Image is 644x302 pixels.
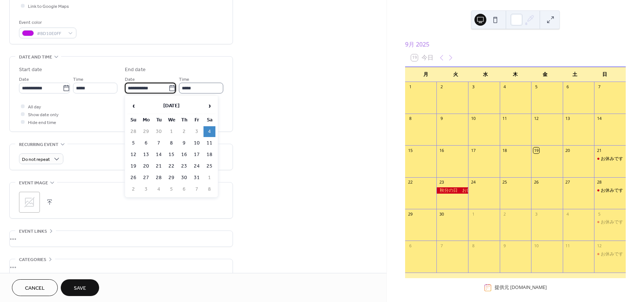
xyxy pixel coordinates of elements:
[405,40,626,49] div: 9月 2025
[12,279,58,296] a: Cancel
[140,98,203,114] th: [DATE]
[411,67,441,82] div: 月
[28,3,69,10] span: Link to Google Maps
[533,179,539,185] div: 26
[73,76,83,83] span: Time
[127,115,139,125] th: Su
[470,84,476,90] div: 3
[439,179,444,185] div: 23
[407,243,413,248] div: 6
[153,149,165,160] td: 14
[436,187,468,194] div: 秋分の日 お休みです
[601,251,623,257] div: お休みです
[439,211,444,217] div: 30
[596,147,602,153] div: 21
[203,172,215,183] td: 1
[127,161,139,172] td: 19
[594,219,626,225] div: お休みです
[439,84,444,90] div: 2
[533,116,539,121] div: 12
[140,161,152,172] td: 20
[470,243,476,248] div: 8
[178,126,190,137] td: 2
[19,53,52,61] span: Date and time
[127,138,139,149] td: 5
[471,67,501,82] div: 水
[140,115,152,125] th: Mo
[439,243,444,248] div: 7
[502,243,508,248] div: 9
[565,243,571,248] div: 11
[165,184,177,195] td: 5
[127,126,139,137] td: 28
[191,172,203,183] td: 31
[165,149,177,160] td: 15
[127,184,139,195] td: 2
[560,67,590,82] div: 土
[19,141,59,149] span: Recurring event
[19,76,29,83] span: Date
[470,147,476,153] div: 17
[470,116,476,121] div: 10
[203,115,215,125] th: Sa
[407,147,413,153] div: 15
[140,138,152,149] td: 6
[565,211,571,217] div: 4
[470,211,476,217] div: 1
[470,179,476,185] div: 24
[533,84,539,90] div: 5
[165,126,177,137] td: 1
[178,172,190,183] td: 30
[502,84,508,90] div: 4
[127,172,139,183] td: 26
[28,119,56,127] span: Hide end time
[441,67,471,82] div: 火
[510,284,547,290] a: [DOMAIN_NAME]
[191,184,203,195] td: 7
[153,161,165,172] td: 21
[178,115,190,125] th: Th
[10,231,233,247] div: •••
[596,211,602,217] div: 5
[125,76,135,83] span: Date
[140,126,152,137] td: 29
[125,66,146,74] div: End date
[178,161,190,172] td: 23
[203,138,215,149] td: 11
[191,115,203,125] th: Fr
[25,284,45,292] span: Cancel
[179,76,189,83] span: Time
[19,179,48,187] span: Event image
[22,155,50,164] span: Do not repeat
[439,147,444,153] div: 16
[596,179,602,185] div: 28
[140,184,152,195] td: 3
[153,115,165,125] th: Tu
[502,211,508,217] div: 2
[203,184,215,195] td: 8
[407,116,413,121] div: 8
[590,67,620,82] div: 日
[191,149,203,160] td: 17
[533,147,539,153] div: 19
[495,284,547,291] div: 提供元
[74,284,86,292] span: Save
[165,138,177,149] td: 8
[37,30,64,38] span: #BD10E0FF
[191,138,203,149] td: 10
[407,179,413,185] div: 22
[19,19,75,26] div: Event color
[153,126,165,137] td: 30
[501,67,530,82] div: 木
[178,138,190,149] td: 9
[594,251,626,257] div: お休みです
[594,156,626,162] div: お休みです
[140,172,152,183] td: 27
[596,84,602,90] div: 7
[439,116,444,121] div: 9
[203,149,215,160] td: 18
[127,149,139,160] td: 12
[128,98,139,113] span: ‹
[533,243,539,248] div: 10
[601,156,623,162] div: お休みです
